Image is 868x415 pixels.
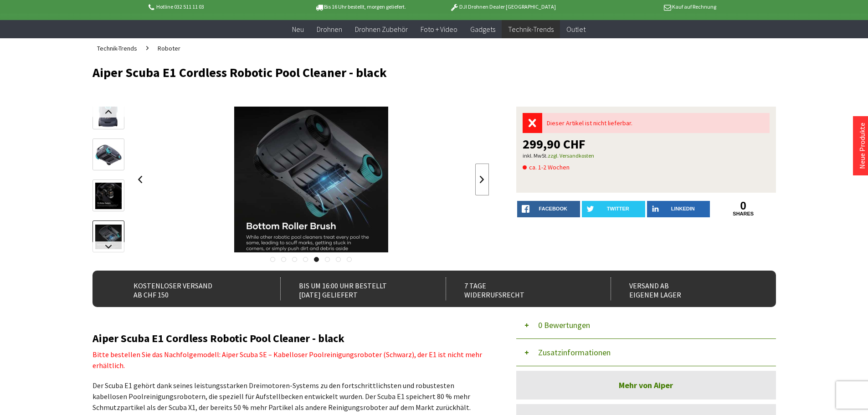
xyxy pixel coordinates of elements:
[502,20,560,39] a: Technik-Trends
[153,38,185,58] a: Roboter
[671,206,695,211] span: LinkedIn
[516,312,776,339] button: 0 Bewertungen
[115,277,261,300] div: Kostenloser Versand ab CHF 150
[92,333,489,344] h2: Aiper Scuba E1 Cordless Robotic Pool Cleaner - black
[611,277,756,300] div: Versand ab eigenem Lager
[92,66,639,79] h1: Aiper Scuba E1 Cordless Robotic Pool Cleaner - black
[355,25,408,34] span: Drohnen Zubehör
[421,25,457,34] span: Foto + Video
[97,44,137,52] span: Technik-Trends
[516,339,776,366] button: Zusatzinformationen
[286,20,310,39] a: Neu
[280,277,426,300] div: Bis um 16:00 Uhr bestellt [DATE] geliefert
[317,25,342,34] span: Drohnen
[548,152,594,159] a: zzgl. Versandkosten
[712,211,775,217] a: shares
[310,20,349,39] a: Drohnen
[92,350,482,370] span: Bitte bestellen Sie das Nachfolgemodell: Aiper Scuba SE – Kabelloser Poolreinigungsroboter (Schwa...
[858,123,867,169] a: Neue Produkte
[560,20,592,39] a: Outlet
[508,25,554,34] span: Technik-Trends
[523,138,586,150] span: 299,90 CHF
[582,201,645,217] a: twitter
[470,25,495,34] span: Gadgets
[292,25,304,34] span: Neu
[647,201,710,217] a: LinkedIn
[607,206,629,211] span: twitter
[523,162,570,173] span: ca. 1-2 Wochen
[542,113,770,133] div: Dieser Artikel ist nicht lieferbar.
[566,25,586,34] span: Outlet
[92,38,142,58] a: Technik-Trends
[414,20,464,39] a: Foto + Video
[289,1,431,12] p: Bis 16 Uhr bestellt, morgen geliefert.
[431,1,574,12] p: DJI Drohnen Dealer [GEOGRAPHIC_DATA]
[523,150,770,161] p: inkl. MwSt.
[517,201,580,217] a: facebook
[349,20,414,39] a: Drohnen Zubehör
[712,201,775,211] a: 0
[446,277,591,300] div: 7 Tage Widerrufsrecht
[158,44,180,52] span: Roboter
[92,380,489,413] p: Der Scuba E1 gehört dank seines leistungsstarken Dreimotoren-Systems zu den fortschrittlichsten u...
[574,1,716,12] p: Kauf auf Rechnung
[539,206,567,211] span: facebook
[147,1,289,12] p: Hotline 032 511 11 03
[464,20,502,39] a: Gadgets
[516,371,776,400] a: Mehr von Aiper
